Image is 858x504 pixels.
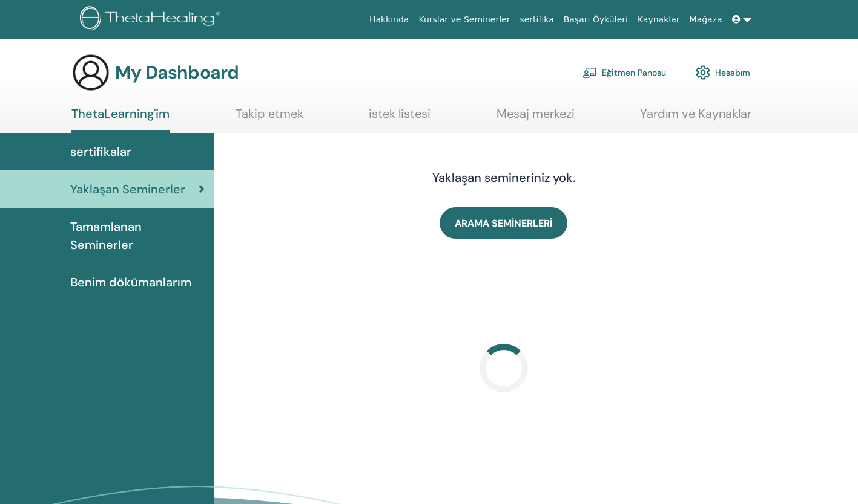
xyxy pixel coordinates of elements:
[684,8,727,31] a: Mağaza
[70,273,191,291] span: Benim dökümanlarım
[455,217,552,230] span: ARAMA SEMİNERLERİ
[369,106,431,130] a: istek listesi
[414,8,515,31] a: Kurslar ve Seminerler
[440,207,567,239] a: ARAMA SEMİNERLERİ
[640,106,751,130] a: Yardım ve Kaynaklar
[80,6,225,33] img: logo.png
[70,218,205,254] span: Tamamlanan Seminerler
[71,106,170,133] a: ThetaLearning'im
[633,8,685,31] a: Kaynaklar
[365,8,414,31] a: Hakkında
[515,8,558,31] a: sertifika
[236,106,303,130] a: Takip etmek
[115,62,239,83] h3: My Dashboard
[696,62,710,83] img: cog.svg
[559,8,633,31] a: Başarı Öyküleri
[582,59,666,86] a: Eğitmen Panosu
[582,67,597,78] img: chalkboard-teacher.svg
[696,59,750,86] a: Hesabım
[497,106,575,130] a: Mesaj merkezi
[313,170,695,185] h4: Yaklaşan semineriniz yok.
[71,53,110,92] img: generic-user-icon.jpg
[70,180,185,198] span: Yaklaşan Seminerler
[70,143,131,161] span: sertifikalar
